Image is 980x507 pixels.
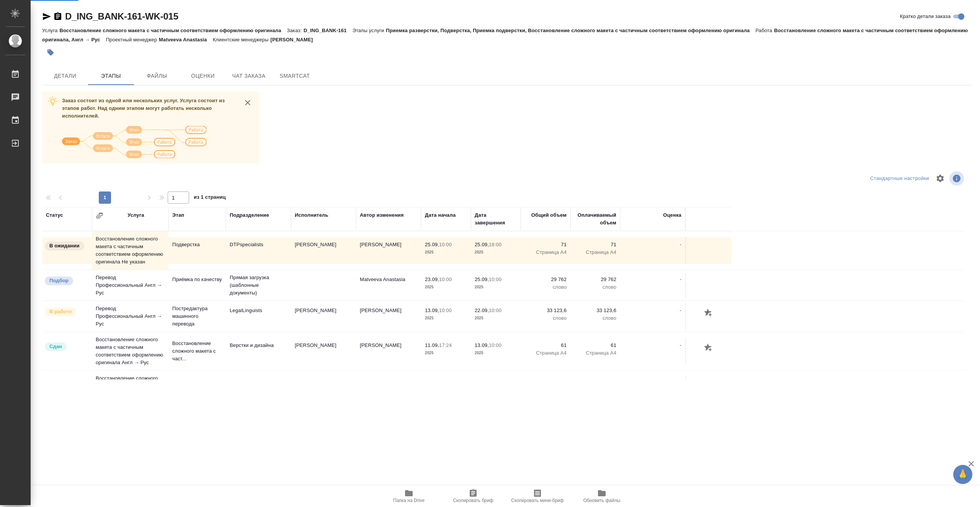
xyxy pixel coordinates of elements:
td: DTPspecialists [226,237,291,264]
button: close [242,97,253,108]
p: 33 123,6 [574,307,616,314]
p: Страница А4 [524,249,567,256]
p: 61 [524,342,567,349]
p: 22.09, [475,307,489,313]
p: Страница А4 [574,349,616,357]
a: - [680,307,681,313]
div: Статус [46,211,63,219]
p: 2025 [425,249,467,256]
button: Сгруппировать [96,212,103,219]
a: - [680,242,681,247]
td: [PERSON_NAME] [356,303,421,330]
p: 33 123,6 [524,307,567,314]
p: 2025 [475,283,517,291]
td: Matveeva Anastasia [356,272,421,299]
a: - [680,276,681,282]
p: В работе [49,308,72,316]
p: Matveeva Anastasia [159,37,213,43]
p: 71 [524,241,567,249]
td: [PERSON_NAME] [356,338,421,365]
p: 29 762 [574,276,616,283]
p: 25.09, [475,242,489,247]
div: Оплачиваемый объем [574,211,616,227]
p: 13.09, [425,307,439,313]
div: Общий объем [531,211,567,219]
p: Проектный менеджер [106,37,159,43]
span: Настроить таблицу [931,169,949,188]
p: 23.09, [425,276,439,282]
p: слово [574,283,616,291]
p: Заказ: [287,28,304,33]
div: Подразделение [230,211,269,219]
p: D_ING_BANK-161 [304,28,352,33]
div: Услуга [127,211,144,219]
td: [PERSON_NAME] [291,376,356,403]
p: 25.09, [475,276,489,282]
span: 🙏 [956,466,969,482]
p: 71 [574,241,616,249]
p: Подверстка [172,241,222,249]
div: Оценка [663,211,681,219]
div: Этап [172,211,184,219]
p: 11.09, [425,342,439,348]
p: Страница А4 [524,349,567,357]
span: из 1 страниц [194,193,226,204]
p: 2025 [425,314,467,322]
td: Перевод Профессиональный Англ → Рус [92,301,168,332]
span: SmartCat [276,71,313,81]
p: В ожидании [49,242,80,250]
td: [PERSON_NAME] [291,303,356,330]
p: 13.09, [475,342,489,348]
td: Перевод Профессиональный Англ → Рус [92,270,168,301]
p: Страница А4 [574,249,616,256]
td: [PERSON_NAME] [356,237,421,264]
p: 61 [574,342,616,349]
p: слово [524,314,567,322]
button: Скопировать ссылку [53,12,62,21]
p: 17:24 [439,342,452,348]
span: Кратко детали заказа [900,13,951,20]
a: - [680,342,681,348]
span: Заказ состоит из одной или нескольких услуг. Услуга состоит из этапов работ. Над одним этапом мог... [62,98,225,119]
td: [PERSON_NAME] [356,376,421,403]
td: LegalLinguists [226,303,291,330]
span: Оценки [185,71,221,81]
button: Добавить оценку [702,342,715,355]
p: 10:00 [439,307,452,313]
p: 2025 [425,283,467,291]
button: Добавить оценку [702,307,715,320]
p: 2025 [475,349,517,357]
p: Работа [755,28,774,33]
p: Услуга [42,28,59,33]
p: Клиентские менеджеры [213,37,271,43]
p: 2025 [475,314,517,322]
span: Чат заказа [230,71,267,81]
p: Восстановление сложного макета с частичным соответствием оформлению оригинала [59,28,287,33]
div: Дата начала [425,211,456,219]
p: Приёмка по качеству [172,276,222,283]
button: Скопировать ссылку для ЯМессенджера [42,12,51,21]
p: Приемка разверстки, Подверстка, Приемка подверстки, Восстановление сложного макета с частичным со... [386,28,755,33]
td: Восстановление сложного макета с частичным соответствием оформлению оригинала Не указан [92,231,168,270]
span: Посмотреть информацию [949,171,965,186]
p: 25.09, [425,242,439,247]
div: split button [868,173,931,185]
p: 29 762 [524,276,567,283]
p: 10:00 [439,242,452,247]
td: Восстановление сложного макета с частичным соответствием оформлению оригинала Англ → Рус [92,332,168,370]
p: 2025 [425,349,467,357]
span: Файлы [139,71,175,81]
div: Исполнитель [295,211,328,219]
p: слово [524,283,567,291]
div: Дата завершения [475,211,517,227]
div: Автор изменения [360,211,403,219]
p: Сдан [49,343,62,350]
td: Верстки и дизайна [226,338,291,365]
td: Верстки и дизайна [226,376,291,403]
p: Подбор [49,277,69,285]
p: Постредактура машинного перевода [172,305,222,328]
p: Этапы услуги [352,28,386,33]
p: 2025 [475,249,517,256]
p: 10:00 [489,276,501,282]
button: Добавить тэг [42,44,59,61]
